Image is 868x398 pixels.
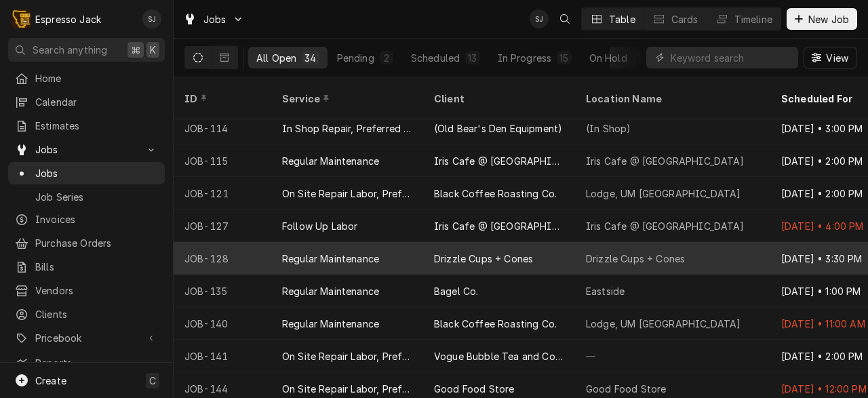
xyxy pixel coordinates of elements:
div: On Hold [589,51,627,65]
span: K [150,43,156,57]
a: Go to Jobs [8,138,165,161]
div: Vogue Bubble Tea and Coffee Bar [434,349,564,363]
div: On Site Repair Labor, Prefered Rate, Regular Hours [282,382,412,396]
div: Samantha Janssen's Avatar [530,9,549,28]
a: Job Series [8,186,165,208]
div: Timeline [734,12,772,26]
span: Create [35,375,66,386]
span: Bills [35,260,158,274]
span: Vendors [35,283,158,298]
div: E [12,9,31,28]
div: SJ [530,9,549,28]
a: Reports [8,352,165,374]
div: Table [609,12,635,26]
span: New Job [806,12,852,26]
span: Jobs [35,166,158,180]
span: Clients [35,307,158,321]
a: Estimates [8,115,165,137]
a: Clients [8,303,165,325]
div: On Site Repair Labor, Prefered Rate, Regular Hours [282,186,412,201]
span: Job Series [35,190,158,204]
div: Good Food Store [586,382,666,396]
div: JOB-127 [174,210,271,242]
div: Iris Cafe @ [GEOGRAPHIC_DATA] [434,219,564,233]
div: Black Coffee Roasting Co. [434,317,557,331]
span: Jobs [35,142,138,157]
div: Samantha Janssen's Avatar [142,9,161,28]
div: 34 [304,51,316,65]
span: C [149,374,156,388]
div: JOB-140 [174,307,271,340]
input: Keyword search [671,47,791,68]
span: Pricebook [35,331,138,345]
div: All Open [256,51,296,65]
div: JOB-121 [174,177,271,210]
div: 2 [382,51,391,65]
div: In Shop Repair, Preferred Rate [282,121,412,136]
div: Espresso Jack [35,12,101,26]
div: Iris Cafe @ [GEOGRAPHIC_DATA] [434,154,564,168]
div: On Site Repair Labor, Prefered Rate, Regular Hours [282,349,412,363]
button: Search anything⌘K [8,38,165,62]
div: JOB-115 [174,144,271,177]
div: Cards [671,12,698,26]
div: Scheduled [411,51,460,65]
div: JOB-128 [174,242,271,275]
div: Iris Cafe @ [GEOGRAPHIC_DATA] [586,154,745,168]
button: Open search [554,8,576,30]
div: Location Name [586,92,757,106]
div: Regular Maintenance [282,154,379,168]
div: 1 [635,51,644,65]
a: Bills [8,256,165,278]
div: Drizzle Cups + Cones [434,252,533,266]
div: Eastside [586,284,625,298]
div: ID [184,92,258,106]
div: JOB-135 [174,275,271,307]
span: Calendar [35,95,158,109]
div: Regular Maintenance [282,252,379,266]
span: Home [35,71,158,85]
a: Calendar [8,91,165,113]
div: (Old Bear's Den Equipment) [434,121,562,136]
span: View [823,51,851,65]
div: Regular Maintenance [282,317,379,331]
div: Bagel Co. [434,284,478,298]
div: Service [282,92,410,106]
a: Vendors [8,279,165,302]
div: JOB-114 [174,112,271,144]
button: View [804,47,857,68]
div: Drizzle Cups + Cones [586,252,685,266]
div: Lodge, UM [GEOGRAPHIC_DATA] [586,317,741,331]
span: Invoices [35,212,158,226]
a: Go to Jobs [178,8,250,31]
div: Pending [337,51,374,65]
div: Espresso Jack's Avatar [12,9,31,28]
span: Search anything [33,43,107,57]
div: JOB-141 [174,340,271,372]
a: Go to Pricebook [8,327,165,349]
div: Iris Cafe @ [GEOGRAPHIC_DATA] [586,219,745,233]
div: Black Coffee Roasting Co. [434,186,557,201]
span: Reports [35,356,158,370]
div: In Progress [498,51,552,65]
div: — [575,340,770,372]
span: Estimates [35,119,158,133]
a: Home [8,67,165,89]
span: Purchase Orders [35,236,158,250]
div: Client [434,92,561,106]
div: Regular Maintenance [282,284,379,298]
div: Follow Up Labor [282,219,357,233]
a: Jobs [8,162,165,184]
div: 15 [559,51,568,65]
div: Lodge, UM [GEOGRAPHIC_DATA] [586,186,741,201]
div: SJ [142,9,161,28]
span: Jobs [203,12,226,26]
div: Good Food Store [434,382,514,396]
div: (In Shop) [586,121,631,136]
span: ⌘ [131,43,140,57]
button: New Job [787,8,857,30]
a: Invoices [8,208,165,231]
div: 13 [468,51,477,65]
a: Purchase Orders [8,232,165,254]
